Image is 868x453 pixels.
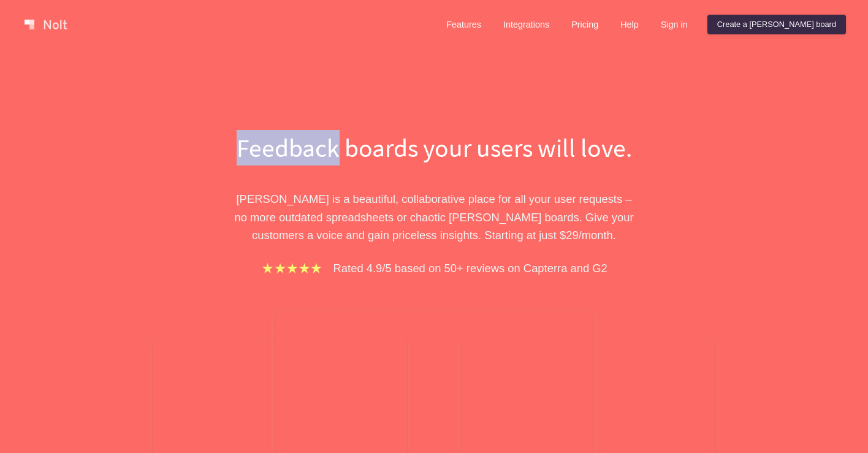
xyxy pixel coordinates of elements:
p: [PERSON_NAME] is a beautiful, collaborative place for all your user requests – no more outdated s... [223,190,645,244]
h1: Feedback boards your users will love. [223,130,645,166]
a: Sign in [651,15,698,34]
a: Pricing [562,15,608,34]
a: Features [436,15,491,34]
p: Rated 4.9/5 based on 50+ reviews on Capterra and G2 [333,259,607,277]
a: Create a [PERSON_NAME] board [707,15,846,34]
img: stars.b067e34983.png [261,261,323,275]
a: Help [611,15,649,34]
a: Integrations [493,15,559,34]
